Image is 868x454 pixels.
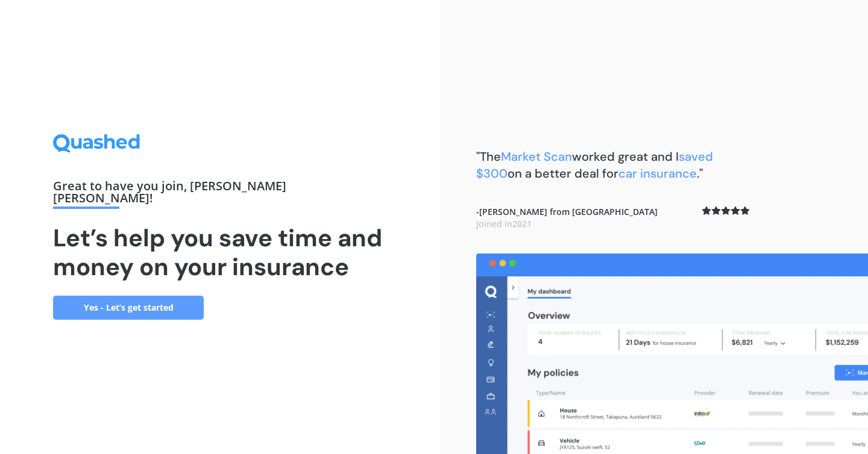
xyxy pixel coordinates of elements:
div: Great to have you join , [PERSON_NAME] [PERSON_NAME] ! [53,180,387,209]
img: dashboard.webp [476,253,868,454]
span: car insurance [618,166,697,181]
span: Market Scan [501,149,572,164]
a: Yes - Let’s get started [53,296,204,320]
span: Joined in 2021 [476,218,532,229]
b: "The worked great and I on a better deal for ." [476,149,713,181]
h1: Let’s help you save time and money on your insurance [53,223,387,281]
b: - [PERSON_NAME] from [GEOGRAPHIC_DATA] [476,206,658,229]
span: saved $300 [476,149,713,181]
